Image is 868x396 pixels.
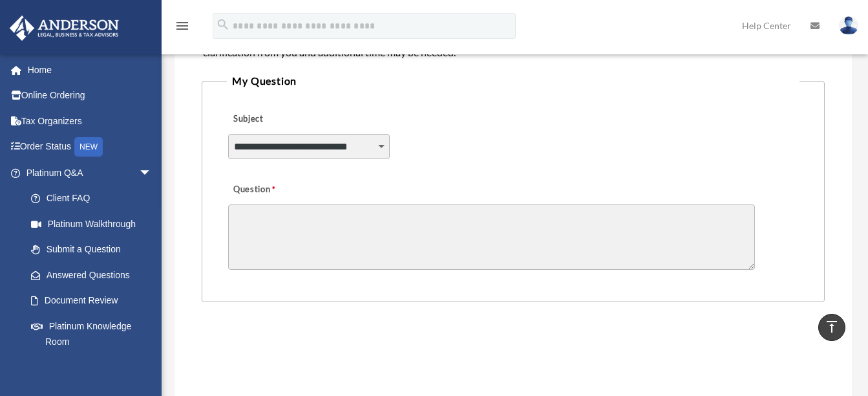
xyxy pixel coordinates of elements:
[18,211,171,237] a: Platinum Walkthrough
[139,160,165,186] span: arrow_drop_down
[824,319,840,335] i: vertical_align_top
[175,23,190,34] a: menu
[74,137,103,157] div: NEW
[227,72,799,90] legend: My Question
[18,186,171,212] a: Client FAQ
[818,314,845,341] a: vertical_align_top
[839,16,858,35] img: User Pic
[9,160,171,186] a: Platinum Q&Aarrow_drop_down
[175,18,190,34] i: menu
[228,110,351,128] label: Subject
[9,108,171,134] a: Tax Organizers
[9,134,171,160] a: Order StatusNEW
[9,57,171,83] a: Home
[216,17,230,32] i: search
[18,262,171,288] a: Answered Questions
[6,16,123,41] img: Anderson Advisors Platinum Portal
[9,83,171,109] a: Online Ordering
[18,288,171,314] a: Document Review
[18,237,165,263] a: Submit a Question
[18,313,171,355] a: Platinum Knowledge Room
[206,342,402,393] iframe: reCAPTCHA
[228,181,328,199] label: Question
